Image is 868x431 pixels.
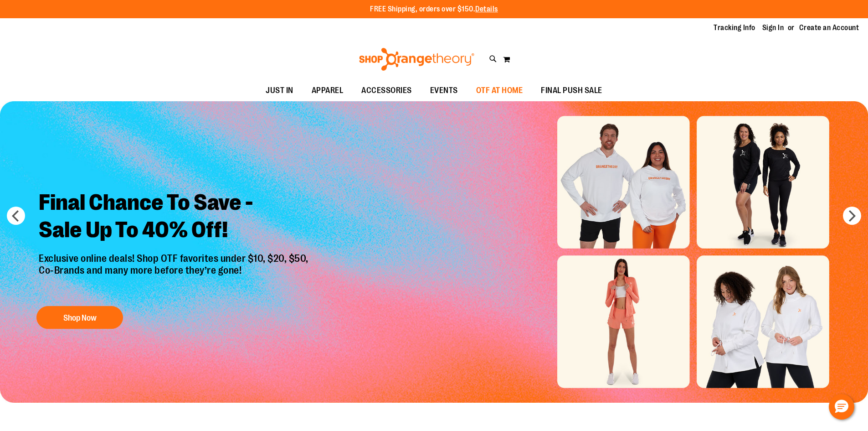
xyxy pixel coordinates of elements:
a: JUST IN [257,80,303,101]
span: EVENTS [430,80,458,101]
a: Tracking Info [714,23,755,33]
img: Shop Orangetheory [358,48,476,71]
a: Details [475,5,498,13]
button: Hello, have a question? Let’s chat. [829,394,854,420]
span: FINAL PUSH SALE [541,80,602,101]
p: FREE Shipping, orders over $150. [370,4,498,15]
button: next [843,207,861,225]
button: prev [7,207,25,225]
span: ACCESSORIES [361,80,412,101]
a: OTF AT HOME [467,80,532,101]
span: APPAREL [312,80,344,101]
h2: Final Chance To Save - Sale Up To 40% Off! [32,182,318,253]
span: JUST IN [266,80,293,101]
span: OTF AT HOME [476,80,523,101]
a: Final Chance To Save -Sale Up To 40% Off! Exclusive online deals! Shop OTF favorites under $10, $... [32,182,318,334]
a: FINAL PUSH SALE [532,80,611,101]
button: Shop Now [36,306,123,329]
a: APPAREL [303,80,353,101]
a: ACCESSORIES [352,80,421,101]
a: EVENTS [421,80,467,101]
a: Sign In [762,23,784,33]
p: Exclusive online deals! Shop OTF favorites under $10, $20, $50, Co-Brands and many more before th... [32,253,318,297]
a: Create an Account [799,23,859,33]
